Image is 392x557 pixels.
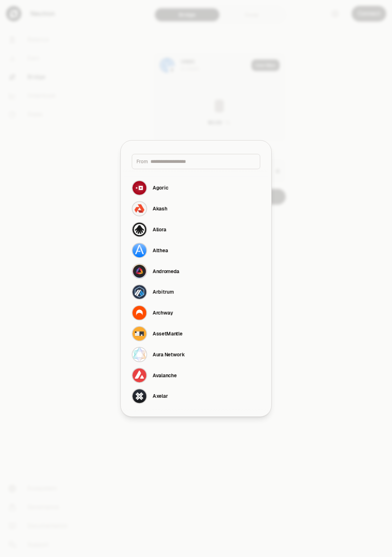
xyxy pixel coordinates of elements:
[132,409,147,424] img: Babylon Genesis Logo
[128,198,264,219] button: Akash LogoAkash
[128,323,264,344] button: AssetMantle LogoAssetMantle
[128,365,264,386] button: Avalanche LogoAvalanche
[136,158,148,165] span: From
[132,284,147,299] img: Arbitrum Logo
[153,289,174,295] div: Arbitrum
[128,406,264,427] button: Babylon Genesis Logo
[153,372,177,379] div: Avalanche
[153,330,183,337] div: AssetMantle
[128,178,264,199] button: Agoric LogoAgoric
[132,201,147,216] img: Akash Logo
[128,240,264,261] button: Althea LogoAlthea
[132,264,147,279] img: Andromeda Logo
[132,305,147,320] img: Archway Logo
[153,268,179,275] div: Andromeda
[153,247,168,254] div: Althea
[153,226,166,233] div: Allora
[128,302,264,323] button: Archway LogoArchway
[132,326,147,341] img: AssetMantle Logo
[128,344,264,365] button: Aura Network LogoAura Network
[128,282,264,303] button: Arbitrum LogoArbitrum
[132,388,147,404] img: Axelar Logo
[132,368,147,383] img: Avalanche Logo
[128,386,264,407] button: Axelar LogoAxelar
[132,243,147,258] img: Althea Logo
[132,180,147,195] img: Agoric Logo
[153,393,168,400] div: Axelar
[153,205,167,212] div: Akash
[128,219,264,240] button: Allora LogoAllora
[153,309,173,316] div: Archway
[128,261,264,282] button: Andromeda LogoAndromeda
[132,222,147,237] img: Allora Logo
[153,184,168,191] div: Agoric
[153,351,185,358] div: Aura Network
[132,347,147,362] img: Aura Network Logo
